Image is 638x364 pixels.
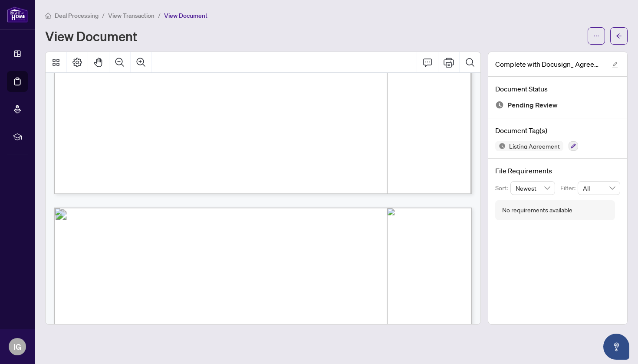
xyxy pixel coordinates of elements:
[516,182,550,195] span: Newest
[495,84,620,94] h4: Document Status
[593,33,599,39] span: ellipsis
[495,59,604,69] span: Complete with Docusign_ Agreement to Lease 223pdf Escarpment Schedule B 223pdf Confirmatio.pdf
[603,334,629,360] button: Open asap
[495,166,620,176] h4: File Requirements
[507,99,558,111] span: Pending Review
[158,10,161,20] li: /
[45,13,51,19] span: home
[102,10,105,20] li: /
[495,183,510,193] p: Sort:
[495,125,620,136] h4: Document Tag(s)
[506,143,563,149] span: Listing Agreement
[560,183,578,193] p: Filter:
[616,33,622,39] span: arrow-left
[13,341,21,353] span: IG
[502,205,572,215] div: No requirements available
[612,62,618,68] span: edit
[55,12,99,19] span: Deal Processing
[45,29,137,43] h1: View Document
[495,101,504,109] img: Document Status
[108,12,155,19] span: View Transaction
[7,6,28,23] img: logo
[495,141,506,151] img: Status Icon
[583,182,615,195] span: All
[164,12,207,19] span: View Document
